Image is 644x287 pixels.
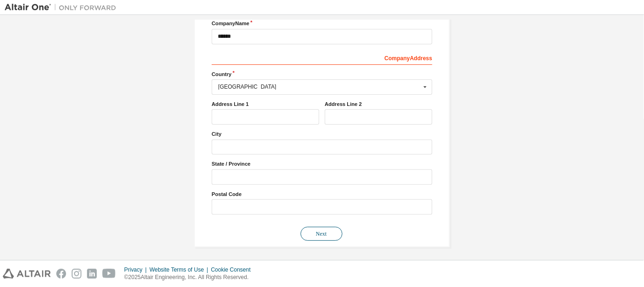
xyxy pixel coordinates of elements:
label: City [212,130,432,138]
label: Postal Code [212,190,432,198]
div: [GEOGRAPHIC_DATA] [218,84,421,90]
p: © 2025 Altair Engineering, Inc. All Rights Reserved. [124,273,256,281]
img: facebook.svg [56,269,66,279]
label: State / Province [212,160,432,168]
label: Country [212,70,432,78]
img: altair_logo.svg [3,269,51,279]
img: linkedin.svg [87,269,97,279]
button: Next [301,227,342,241]
label: Company Name [212,20,432,27]
img: instagram.svg [72,269,81,279]
div: Company Address [212,50,432,65]
div: Privacy [124,266,149,273]
div: Cookie Consent [211,266,256,273]
img: youtube.svg [102,269,116,279]
div: Website Terms of Use [149,266,211,273]
label: Address Line 1 [212,100,319,108]
label: Address Line 2 [325,100,432,108]
img: Altair One [5,3,121,12]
